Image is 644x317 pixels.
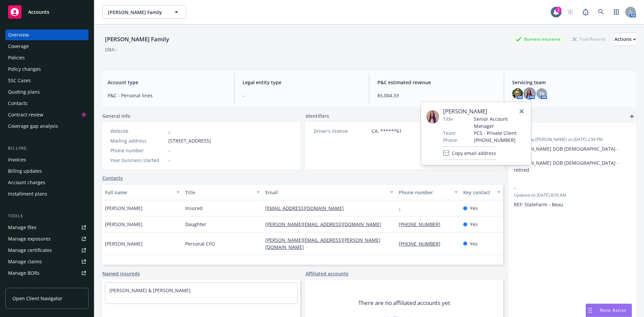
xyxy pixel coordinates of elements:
button: Full name [102,184,182,200]
div: Manage BORs [8,268,40,278]
div: -Updated on [DATE] 8:55 AMREF: StateFarm - Beau [508,179,636,213]
span: Nova Assist [600,307,626,313]
button: [PERSON_NAME] Family [102,5,186,19]
div: Mailing address [110,137,166,144]
span: PCS - Private Client [474,129,526,137]
button: Phone number [396,184,460,200]
span: Personal CFO [185,240,215,247]
span: Copy email address [452,150,496,157]
button: Key contact [461,184,503,200]
span: $5,004.33 [377,92,496,99]
span: Servicing team [512,79,631,86]
span: Title [443,115,453,122]
div: -Updatedby [PERSON_NAME] on [DATE] 2:56 PM[PERSON_NAME] DOB [DEMOGRAPHIC_DATA] - Retired [PERSON_... [508,123,636,179]
div: Driver's license [314,127,369,135]
div: Actions [614,33,636,46]
a: Quoting plans [5,87,89,97]
span: Yes [470,205,478,212]
a: Report a Bug [579,5,592,19]
a: Coverage gap analysis [5,121,89,131]
a: Summary of insurance [5,279,89,290]
button: Copy email address [443,146,496,160]
p: [PERSON_NAME] DOB [DEMOGRAPHIC_DATA] - Retired [PERSON_NAME] DOB [DEMOGRAPHIC_DATA] - retired [514,145,631,173]
span: Legal entity type [243,79,361,86]
div: Policies [8,52,25,63]
div: Manage claims [8,256,42,267]
a: SSC Cases [5,75,89,86]
div: Manage certificates [8,245,52,256]
a: Installment plans [5,189,89,199]
span: [PERSON_NAME] Family [108,9,166,16]
button: Actions [614,33,636,46]
a: Manage claims [5,256,89,267]
a: - [168,128,170,134]
span: - [514,184,613,191]
div: Policy changes [8,64,41,74]
span: Account type [108,79,226,86]
img: photo [512,88,523,99]
button: Nova Assist [586,304,632,317]
div: 1 [555,7,561,13]
div: Quoting plans [8,87,40,97]
div: SSC Cases [8,75,31,86]
div: Overview [8,30,29,40]
img: photo [524,88,535,99]
span: Accounts [28,9,49,15]
a: Invoices [5,154,89,165]
div: Contacts [8,98,28,109]
span: [PERSON_NAME] [105,240,143,247]
div: Billing updates [8,166,42,176]
a: Search [594,5,608,19]
a: [PERSON_NAME][EMAIL_ADDRESS][PERSON_NAME][DOMAIN_NAME] [265,237,380,250]
span: Senior Account Manager [474,115,526,129]
a: Manage BORs [5,268,89,278]
a: [PERSON_NAME][EMAIL_ADDRESS][DOMAIN_NAME] [265,221,387,227]
span: Manage exposures [5,233,89,244]
button: Email [263,184,396,200]
div: Manage files [8,222,37,233]
div: Billing [5,145,89,152]
span: Updated on [DATE] 8:55 AM [514,192,631,198]
div: Full name [105,189,172,196]
span: There are no affiliated accounts yet [358,299,450,307]
div: Account charges [8,177,45,188]
span: TK [539,90,545,97]
span: Open Client Navigator [12,295,62,302]
div: Phone number [399,189,450,196]
a: Contract review [5,109,89,120]
a: close [518,107,526,115]
span: General info [102,112,130,119]
a: [PERSON_NAME] & [PERSON_NAME] [109,287,191,294]
span: Yes [470,221,478,228]
span: [PERSON_NAME] [105,221,143,228]
img: employee photo [426,110,439,123]
a: [EMAIL_ADDRESS][DOMAIN_NAME] [265,205,349,211]
span: [PERSON_NAME] [105,205,143,212]
span: P&C - Personal lines [108,92,226,99]
a: Manage certificates [5,245,89,256]
a: Switch app [610,5,623,19]
div: Installment plans [8,189,47,199]
div: Key contact [463,189,493,196]
span: [PHONE_NUMBER] [474,137,526,144]
div: Title [185,189,253,196]
a: Contacts [102,174,123,181]
a: [PHONE_NUMBER] [399,221,446,227]
span: Yes [470,240,478,247]
div: Drag to move [586,304,594,317]
a: - [399,205,406,211]
div: Invoices [8,154,26,165]
div: Total Rewards [569,35,609,43]
div: Coverage [8,41,29,52]
span: P&C estimated revenue [377,79,496,86]
a: Policies [5,52,89,63]
a: add [628,112,636,120]
button: Title [182,184,263,200]
a: Accounts [5,3,89,21]
span: - [168,157,170,164]
span: Team [443,129,455,137]
span: Phone [443,137,457,144]
span: Updated by [PERSON_NAME] on [DATE] 2:56 PM [514,137,631,143]
a: [PHONE_NUMBER] [399,241,446,247]
div: Contract review [8,109,43,120]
